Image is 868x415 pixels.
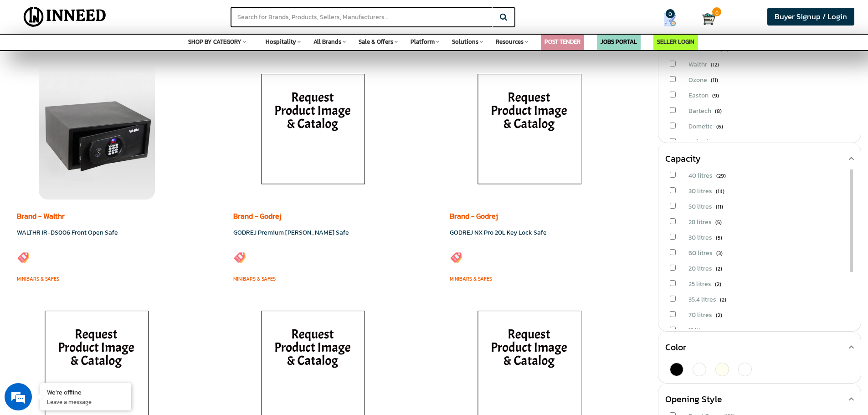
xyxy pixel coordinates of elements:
[688,310,712,320] span: 70 litres
[702,12,715,26] img: Cart
[711,76,718,84] span: (11)
[313,37,341,46] span: All Brands
[663,13,677,26] img: Show My Quotes
[601,37,637,46] a: JOBS PORTAL
[688,202,712,211] span: 50 litres
[688,106,711,116] span: Bartech
[450,228,547,237] a: GODREJ NX Pro 20L Key Lock Safe
[450,275,492,282] a: Minibars & Safes
[63,239,69,245] img: salesiqlogo_leal7QplfZFryJ6FIlVepeu7OftD7mt8q6exU6-34PB8prfIgodN67KcxXM9Y7JQ_.png
[16,5,114,28] img: Inneed.Market
[775,11,847,22] span: Buyer Signup / Login
[716,187,724,195] span: (14)
[767,8,854,26] a: Buyer Signup / Login
[712,7,721,16] span: 0
[720,296,726,304] span: (2)
[688,279,711,289] span: 25 litres
[645,9,702,30] a: my Quotes 0
[266,37,296,46] span: Hospitality
[716,311,722,319] span: (2)
[39,63,155,200] img: 75692.jpg
[666,9,675,18] span: 0
[715,280,721,288] span: (2)
[688,295,716,304] span: 35.4 litres
[17,228,118,237] a: WALTHR IR-DS006 Front Open Safe
[715,107,722,115] span: (8)
[17,210,65,221] a: Brand - Walthr
[688,122,713,131] span: Dometic
[450,210,498,221] a: Brand - Godrej
[716,234,722,242] span: (5)
[688,171,713,180] span: 40 litres
[688,326,710,335] span: 15 litres
[665,384,854,405] div: Opening Style
[544,37,580,46] a: POST TENDER
[188,37,241,46] span: SHOP BY CATEGORY
[723,138,729,146] span: (3)
[670,363,683,376] div: Black (20)
[688,60,707,69] span: Walthr
[716,249,723,257] span: (3)
[688,248,713,258] span: 60 litres
[738,363,752,376] div: Anthracite (1)
[411,37,435,46] span: Platform
[17,250,31,264] img: inneed-price-tag.png
[716,265,722,273] span: (2)
[712,92,719,100] span: (9)
[72,239,116,245] em: Driven by SalesIQ
[657,37,694,46] a: SELLER LOGIN
[149,5,171,26] div: Minimize live chat window
[688,217,712,227] span: 28 litres
[47,398,124,406] p: Leave a message
[496,37,524,46] span: Resources
[688,137,719,147] span: Safe Place
[716,203,723,211] span: (11)
[716,123,723,131] span: (6)
[665,332,854,354] div: Color
[715,363,729,376] div: Ivory (5)
[5,249,174,281] textarea: Type your message and click 'Submit'
[688,264,712,273] span: 20 litres
[233,250,247,264] img: inneed-price-tag.png
[249,63,377,200] img: inneed-image-na.png
[15,55,38,60] img: logo_Zg8I0qSkbAqR2WFHt3p6CTuqpyXMFPubPcD2OT02zFN43Cy9FUNNG3NEPhM_Q1qe_.png
[688,91,709,100] span: Easton
[716,172,726,180] span: (29)
[711,61,719,69] span: (12)
[688,75,707,85] span: Ozone
[231,7,492,27] input: Search for Brands, Products, Sellers, Manufacturers...
[359,37,393,46] span: Sale & Offers
[233,228,349,237] a: GODREJ Premium [PERSON_NAME] Safe
[19,115,159,207] span: We are offline. Please leave us a message.
[233,210,282,221] a: Brand - Godrej
[134,281,165,293] em: Submit
[17,275,59,282] a: Minibars & Safes
[452,37,478,46] span: Solutions
[47,388,124,396] div: We're offline
[714,327,719,335] span: (1)
[665,143,854,165] div: Capacity
[47,51,153,63] div: Leave a message
[466,63,593,200] img: inneed-image-na.png
[688,186,712,196] span: 30 litres
[693,363,706,376] div: White (10)
[450,250,463,264] img: inneed-price-tag.png
[688,233,712,242] span: 30 litres
[715,218,722,226] span: (5)
[233,275,276,282] a: Minibars & Safes
[702,9,710,29] a: Cart 0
